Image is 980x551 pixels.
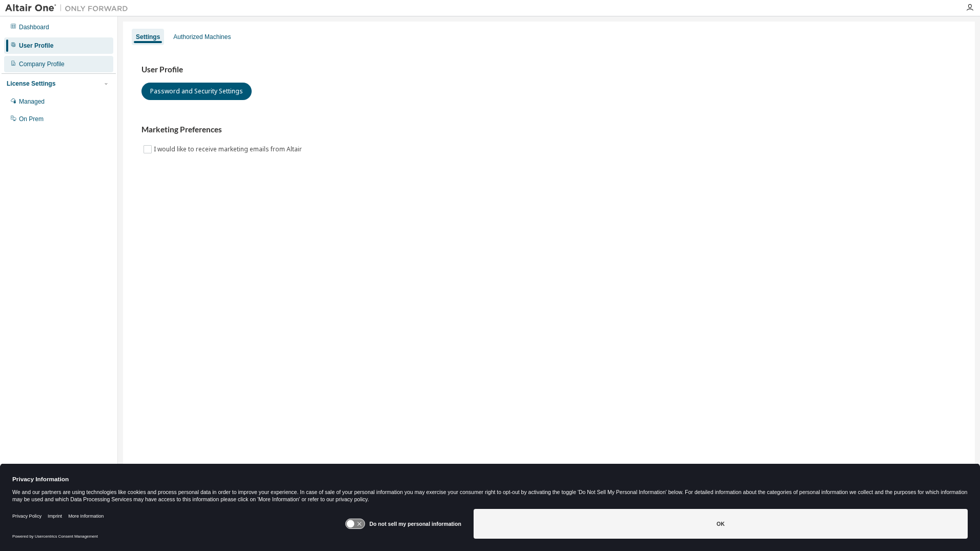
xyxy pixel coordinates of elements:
button: Password and Security Settings [141,83,252,100]
div: Authorized Machines [173,33,231,41]
div: Dashboard [19,23,49,31]
div: On Prem [19,115,44,123]
div: Company Profile [19,60,65,68]
label: I would like to receive marketing emails from Altair [154,143,304,155]
div: User Profile [19,42,53,50]
div: Managed [19,97,45,106]
div: Settings [136,33,160,41]
div: License Settings [7,80,55,88]
img: Altair One [5,3,133,13]
h3: User Profile [141,65,956,75]
h3: Marketing Preferences [141,125,956,135]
